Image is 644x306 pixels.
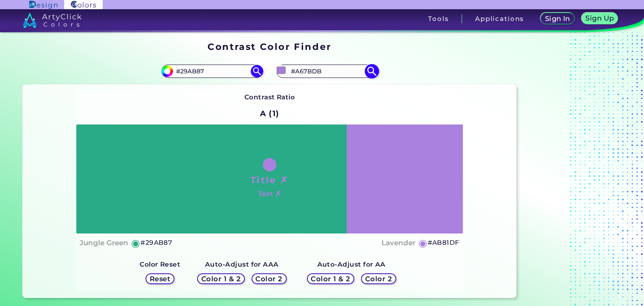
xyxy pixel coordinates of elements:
h2: A (1) [256,104,283,123]
img: ArtyClick Design logo [29,1,57,9]
input: type color 1.. [173,66,251,77]
h5: #AB81DF [428,237,460,248]
a: Sign In [542,13,573,24]
h5: ◉ [131,238,140,248]
h3: Applications [475,16,524,22]
img: logo_artyclick_colors_white.svg [23,13,82,28]
strong: Color Reset [140,260,180,268]
a: Sign Up [583,13,616,24]
strong: Auto-Adjust for AAA [205,260,279,268]
input: type color 2.. [288,66,366,77]
h4: Lavender [382,237,415,249]
img: icon search [364,64,379,79]
h5: Sign Up [587,15,613,21]
h5: Color 2 [257,276,281,282]
h5: #29AB87 [140,237,172,248]
h5: Sign In [546,16,569,22]
h3: Tools [428,16,449,22]
h5: Color 2 [366,276,391,282]
h5: Reset [151,276,169,282]
h1: Title ✗ [250,174,289,186]
h4: Text ✗ [258,188,281,200]
h5: Color 1 & 2 [313,276,348,282]
h1: Contrast Color Finder [208,40,331,53]
img: icon search [251,65,263,78]
h5: Color 1 & 2 [203,276,239,282]
strong: Auto-Adjust for AA [317,260,386,268]
h4: Jungle Green [80,237,128,249]
h5: ◉ [418,238,428,248]
strong: Contrast Ratio [244,93,295,101]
